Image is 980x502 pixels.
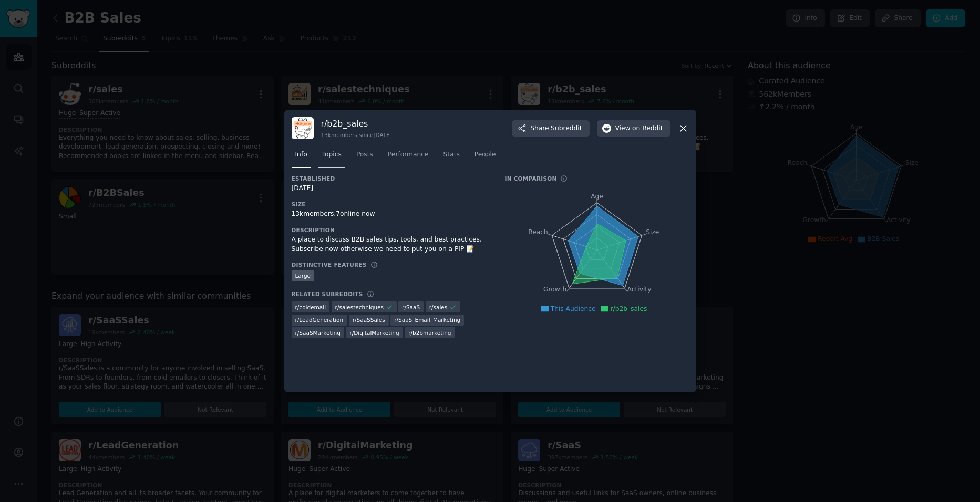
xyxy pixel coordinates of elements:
h3: In Comparison [505,175,557,182]
a: Stats [440,147,463,168]
span: r/ SaaSSales [353,316,385,323]
a: Posts [353,147,377,168]
span: r/ coldemail [295,304,326,311]
span: Posts [356,150,373,160]
span: Share [530,124,582,133]
h3: r/ b2b_sales [321,118,392,129]
h3: Distinctive Features [292,261,367,268]
a: Info [292,147,311,168]
h3: Description [292,226,490,234]
button: ShareSubreddit [512,120,589,137]
h3: Size [292,201,490,208]
h3: Related Subreddits [292,290,363,298]
div: Large [292,270,315,281]
tspan: Activity [627,286,651,294]
span: r/ SaaS [402,304,420,311]
div: A place to discuss B2B sales tips, tools, and best practices. Subscribe now otherwise we need to ... [292,235,490,254]
span: Stats [443,150,460,160]
a: Performance [384,147,432,168]
span: View [615,124,663,133]
span: Topics [322,150,342,160]
span: r/b2b_sales [610,305,647,312]
span: r/ LeadGeneration [295,316,344,323]
span: People [474,150,496,160]
span: This Audience [551,305,596,312]
img: b2b_sales [292,117,314,139]
tspan: Reach [528,228,548,236]
span: r/ DigitalMarketing [349,329,399,337]
span: r/ b2bmarketing [408,329,451,337]
div: 13k members, 7 online now [292,210,490,219]
div: [DATE] [292,184,490,193]
button: Viewon Reddit [597,120,670,137]
span: r/ SaaSMarketing [295,329,341,337]
tspan: Size [646,228,659,236]
span: Subreddit [551,124,582,133]
span: r/ salestechniques [335,304,384,311]
tspan: Age [591,193,603,200]
h3: Established [292,175,490,182]
span: r/ SaaS_Email_Marketing [394,316,460,323]
a: People [471,147,500,168]
span: on Reddit [632,124,663,133]
span: Performance [388,150,429,160]
a: Topics [318,147,345,168]
span: r/ sales [429,304,448,311]
tspan: Growth [543,286,566,294]
div: 13k members since [DATE] [321,131,392,139]
span: Info [295,150,307,160]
